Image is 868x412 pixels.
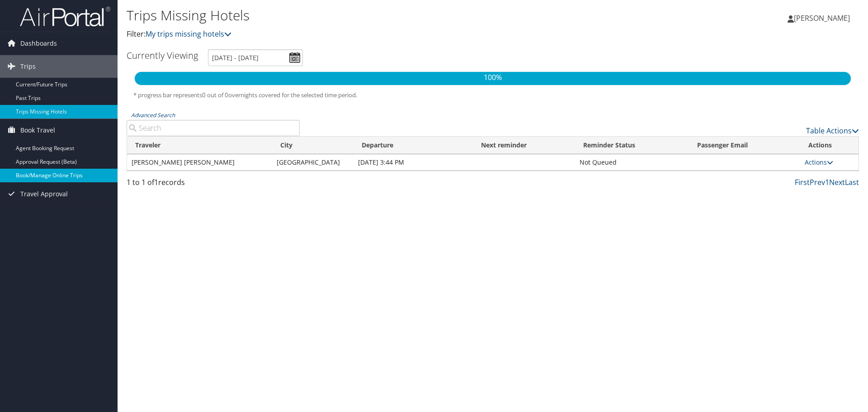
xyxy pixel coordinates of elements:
[272,154,353,170] td: [GEOGRAPHIC_DATA]
[20,32,57,55] span: Dashboards
[208,49,303,66] input: [DATE] - [DATE]
[806,126,859,136] a: Table Actions
[20,119,55,142] span: Book Travel
[127,154,272,170] td: [PERSON_NAME] [PERSON_NAME]
[127,49,198,62] h3: Currently Viewing
[825,177,829,187] a: 1
[135,72,851,84] p: 100%
[354,154,473,170] td: [DATE] 3:44 PM
[788,5,859,32] a: [PERSON_NAME]
[131,111,175,119] a: Advanced Search
[805,158,833,166] a: Actions
[127,137,272,154] th: Traveler: activate to sort column ascending
[473,137,575,154] th: Next reminder
[202,91,228,99] span: 0 out of 0
[794,13,850,23] span: [PERSON_NAME]
[127,120,300,136] input: Advanced Search
[20,55,36,78] span: Trips
[575,137,689,154] th: Reminder Status
[354,137,473,154] th: Departure: activate to sort column descending
[689,137,800,154] th: Passenger Email: activate to sort column ascending
[154,177,158,187] span: 1
[146,29,231,39] a: My trips missing hotels
[795,177,810,187] a: First
[575,154,689,170] td: Not Queued
[127,6,615,25] h1: Trips Missing Hotels
[810,177,825,187] a: Prev
[127,177,300,192] div: 1 to 1 of records
[133,91,852,99] h5: * progress bar represents overnights covered for the selected time period.
[829,177,845,187] a: Next
[20,6,110,27] img: airportal-logo.png
[800,137,859,154] th: Actions
[20,183,68,205] span: Travel Approval
[845,177,859,187] a: Last
[127,28,615,40] p: Filter:
[272,137,353,154] th: City: activate to sort column ascending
